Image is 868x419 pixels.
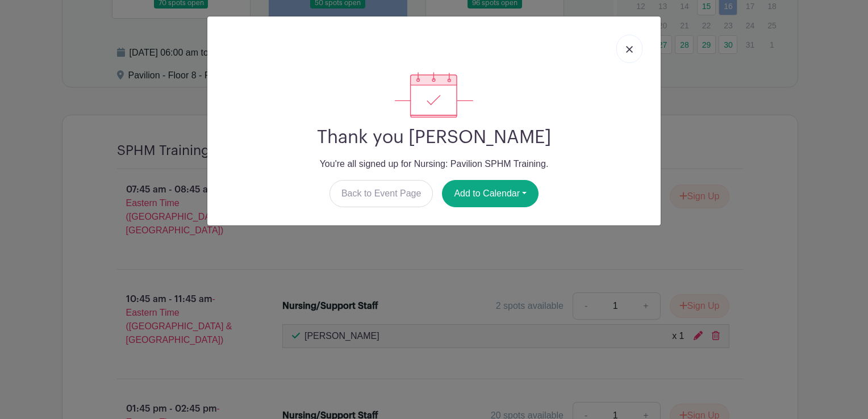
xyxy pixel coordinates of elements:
img: signup_complete-c468d5dda3e2740ee63a24cb0ba0d3ce5d8a4ecd24259e683200fb1569d990c8.svg [395,72,473,118]
button: Add to Calendar [442,180,539,207]
img: close_button-5f87c8562297e5c2d7936805f587ecaba9071eb48480494691a3f1689db116b3.svg [626,46,633,53]
p: You're all signed up for Nursing: Pavilion SPHM Training. [216,157,652,171]
h2: Thank you [PERSON_NAME] [216,127,652,148]
a: Back to Event Page [329,180,433,207]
